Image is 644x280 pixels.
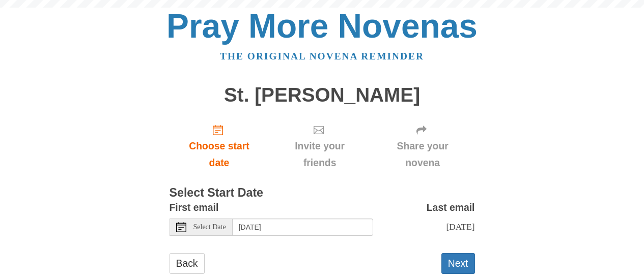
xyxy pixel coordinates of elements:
span: Share your novena [381,138,465,171]
h3: Select Start Date [170,186,475,200]
a: Pray More Novenas [166,7,478,45]
div: Click "Next" to confirm your start date first. [371,116,475,176]
span: Select Date [193,224,226,231]
label: First email [170,199,219,216]
button: Next [441,253,475,274]
label: Last email [427,199,475,216]
span: Choose start date [180,138,259,171]
span: Invite your friends [279,138,360,171]
h1: St. [PERSON_NAME] [170,84,475,106]
a: Back [170,253,205,274]
span: [DATE] [446,222,474,232]
a: Choose start date [170,116,269,176]
a: The original novena reminder [220,51,424,61]
div: Click "Next" to confirm your start date first. [269,116,370,176]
